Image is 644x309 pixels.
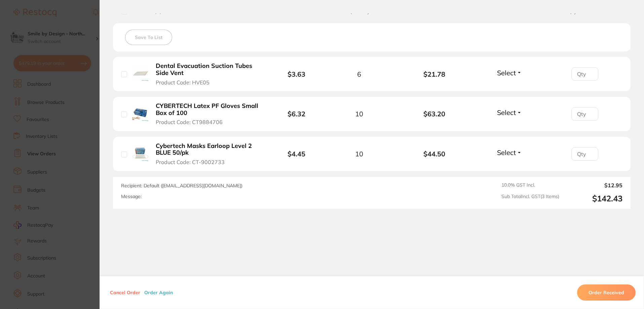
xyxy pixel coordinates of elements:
button: Cancel Order [108,289,142,296]
button: Save To List [125,30,172,45]
span: Product Code: CT9884706 [156,119,223,125]
img: CYBERTECH Latex PF Gloves Small Box of 100 [132,105,149,121]
span: Product Code: CT-9002733 [156,159,225,165]
b: $21.78 [397,70,472,78]
span: Select [497,148,516,157]
b: $63.20 [397,110,472,118]
b: CYBERTECH Latex PF Gloves Small Box of 100 [156,103,260,116]
b: $44.50 [397,150,472,158]
button: Select [495,69,524,77]
span: 10 [355,150,363,158]
span: 10 [355,110,363,118]
button: Select [495,148,524,157]
input: Qty [571,107,598,121]
button: Order Received [577,284,636,301]
output: $142.43 [565,194,622,203]
label: Message: [121,194,142,199]
button: Select [495,108,524,117]
img: Dental Evacuation Suction Tubes Side Vent [132,65,149,82]
button: CYBERTECH Latex PF Gloves Small Box of 100 Product Code: CT9884706 [154,102,262,126]
span: Product Code: HVE05 [156,79,210,85]
button: Dental Evacuation Suction Tubes Side Vent Product Code: HVE05 [154,62,262,86]
b: Dental Evacuation Suction Tubes Side Vent [156,63,260,76]
input: Qty [571,67,598,81]
span: Select [497,69,516,77]
span: Select [497,108,516,117]
img: Cybertech Masks Earloop Level 2 BLUE 50/pk [132,145,149,161]
span: Recipient: Default ( [EMAIL_ADDRESS][DOMAIN_NAME] ) [121,183,242,189]
output: $12.95 [565,182,622,188]
button: Cybertech Masks Earloop Level 2 BLUE 50/pk Product Code: CT-9002733 [154,142,262,166]
button: Order Again [142,289,175,296]
input: Qty [571,147,598,161]
b: Cybertech Masks Earloop Level 2 BLUE 50/pk [156,143,260,156]
b: $3.63 [288,70,305,78]
b: $6.32 [288,110,305,118]
span: 6 [357,70,361,78]
span: 10.0 % GST Incl. [501,182,559,188]
span: Sub Total Incl. GST ( 3 Items) [501,194,559,203]
b: $4.45 [288,150,305,158]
